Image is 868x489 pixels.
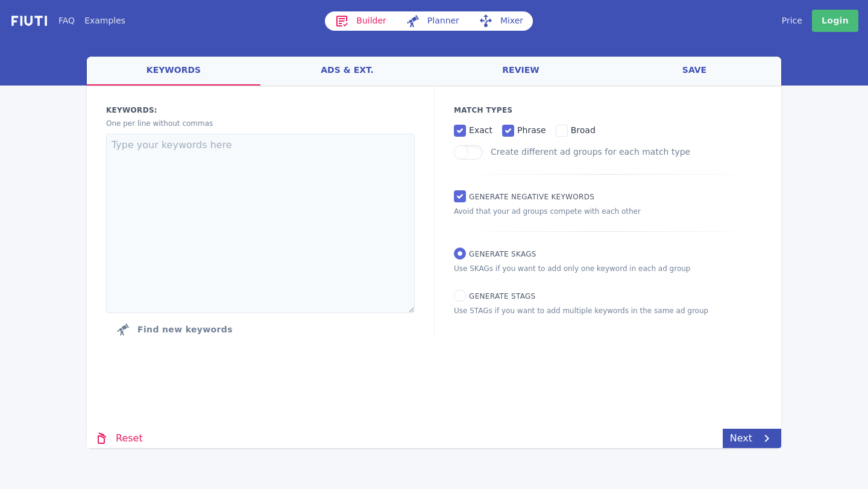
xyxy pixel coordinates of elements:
input: exact [454,125,466,137]
a: Planner [396,11,469,31]
a: Builder [325,11,396,31]
input: phrase [502,125,514,137]
a: Reset [87,429,150,448]
label: Keywords: [106,105,415,116]
a: Login [812,10,858,32]
span: Generate STAGs [469,292,535,301]
input: Generate STAGs [454,290,466,302]
p: One per line without commas [106,118,415,129]
input: Generate Negative keywords [454,190,466,202]
a: review [434,57,608,86]
p: Use SKAGs if you want to add only one keyword in each ad group [454,263,762,274]
p: Avoid that your ad groups compete with each other [454,206,762,217]
label: Create different ad groups for each match type [491,147,690,157]
p: Match Types [454,105,762,116]
a: save [608,57,781,86]
a: Examples [84,14,125,27]
a: ads & ext. [260,57,434,86]
a: Next [723,429,781,448]
a: Price [782,14,802,27]
button: Click to find new keywords related to those above [106,317,242,341]
span: phrase [517,125,546,135]
span: Generate SKAGs [469,250,536,258]
span: exact [469,125,492,135]
input: Generate SKAGs [454,248,466,260]
img: f731f27.png [10,14,49,28]
p: Use STAGs if you want to add multiple keywords in the same ad group [454,305,762,316]
span: broad [571,125,596,135]
input: broad [556,125,568,137]
a: Mixer [469,11,533,31]
a: keywords [87,57,260,86]
span: Generate Negative keywords [469,193,594,201]
a: FAQ [58,14,75,27]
